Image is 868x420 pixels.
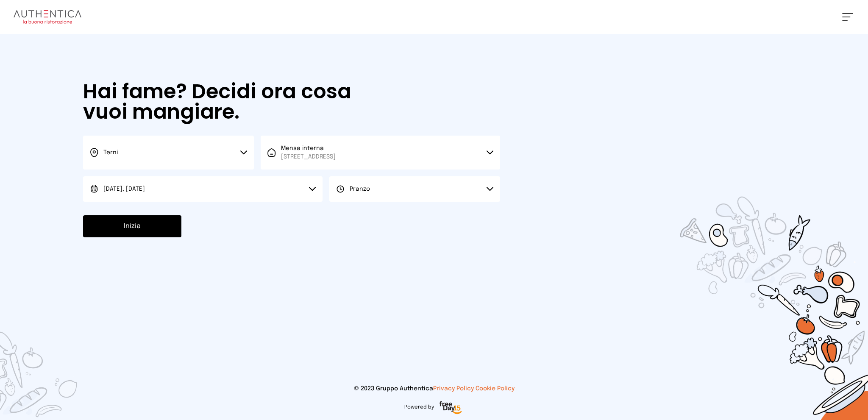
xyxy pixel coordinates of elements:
span: Pranzo [350,186,370,192]
img: logo-freeday.3e08031.png [437,400,464,417]
a: Cookie Policy [476,386,515,392]
img: sticker-selezione-mensa.70a28f7.png [631,148,868,420]
button: [DATE], [DATE] [83,176,323,202]
button: Inizia [83,215,181,237]
span: [STREET_ADDRESS] [281,153,336,161]
button: Mensa interna[STREET_ADDRESS] [261,136,500,170]
a: Privacy Policy [433,386,474,392]
span: Powered by [404,404,434,411]
p: © 2023 Gruppo Authentica [14,384,854,393]
span: Terni [103,150,118,156]
button: Terni [83,136,254,170]
img: logo.8f33a47.png [14,10,81,24]
h1: Hai fame? Decidi ora cosa vuoi mangiare. [83,81,396,122]
span: [DATE], [DATE] [103,186,145,192]
span: Mensa interna [281,144,336,161]
button: Pranzo [329,176,500,202]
